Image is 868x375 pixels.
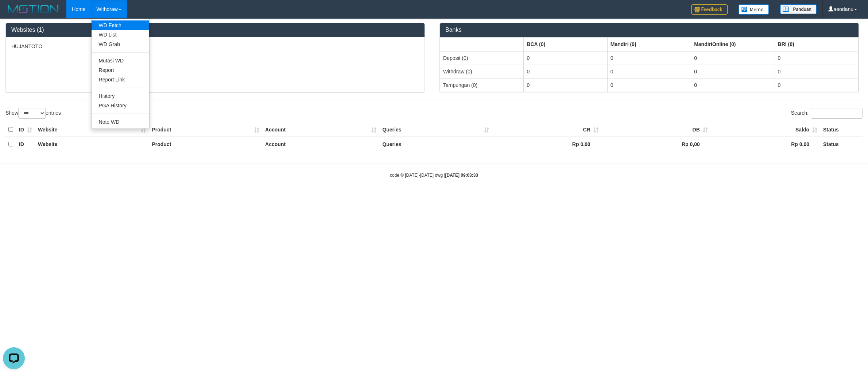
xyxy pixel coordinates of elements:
th: Rp 0,00 [492,137,601,151]
th: Rp 0,00 [711,137,820,151]
img: panduan.png [780,4,817,14]
label: Search: [791,108,863,119]
td: 0 [775,78,858,92]
th: Group: activate to sort column ascending [775,37,858,51]
th: Product [149,137,262,151]
td: Tampungan (0) [440,78,524,92]
a: WD List [92,30,149,39]
a: Report [92,65,149,75]
label: Show entries [5,108,61,119]
td: Withdraw (0) [440,65,524,78]
td: 0 [524,65,607,78]
h3: Websites (1) [11,27,419,33]
a: Note WD [92,117,149,127]
p: HUJANTOTO [11,43,419,50]
button: Open LiveChat chat widget [3,3,25,25]
th: CR [492,123,601,137]
a: PGA History [92,101,149,110]
th: Queries [379,123,492,137]
th: ID [16,123,35,137]
th: Group: activate to sort column ascending [691,37,775,51]
td: 0 [607,51,691,65]
th: Saldo [711,123,820,137]
th: Website [35,137,149,151]
td: 0 [691,78,775,92]
th: Account [262,137,379,151]
a: Report Link [92,75,149,84]
a: WD Grab [92,39,149,49]
th: Group: activate to sort column ascending [440,37,524,51]
td: 0 [524,78,607,92]
th: ID [16,137,35,151]
td: Deposit (0) [440,51,524,65]
th: Group: activate to sort column ascending [524,37,607,51]
th: Rp 0,00 [601,137,711,151]
input: Search: [811,108,863,119]
td: 0 [775,65,858,78]
img: Button%20Memo.svg [739,4,769,15]
select: Showentries [18,108,46,119]
img: MOTION_logo.png [5,4,61,15]
a: History [92,91,149,101]
th: Website [35,123,149,137]
small: code © [DATE]-[DATE] dwg | [390,173,478,178]
h3: Banks [445,27,853,33]
td: 0 [524,51,607,65]
img: Feedback.jpg [691,4,728,15]
td: 0 [607,78,691,92]
td: 0 [607,65,691,78]
th: Status [820,123,863,137]
td: 0 [775,51,858,65]
td: 0 [691,51,775,65]
th: Queries [379,137,492,151]
th: Group: activate to sort column ascending [607,37,691,51]
a: WD Fetch [92,20,149,30]
th: Account [262,123,379,137]
th: Product [149,123,262,137]
td: 0 [691,65,775,78]
th: DB [601,123,711,137]
strong: [DATE] 09:03:33 [445,173,478,178]
a: Mutasi WD [92,56,149,65]
th: Status [820,137,863,151]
